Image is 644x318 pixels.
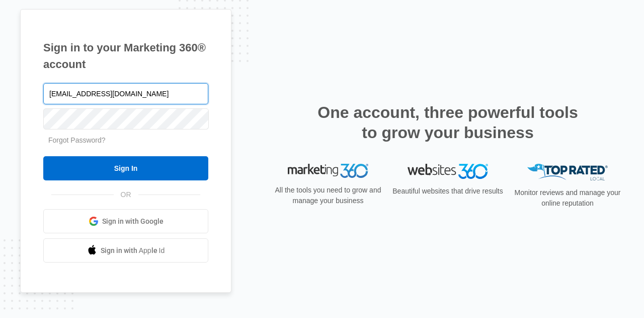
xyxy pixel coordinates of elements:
[43,238,208,263] a: Sign in with Apple Id
[288,164,368,178] img: Marketing 360
[102,216,164,227] span: Sign in with Google
[408,164,488,178] img: Websites 360
[48,136,106,144] a: Forgot Password?
[314,102,581,143] h2: One account, three powerful tools to grow your business
[101,245,165,256] span: Sign in with Apple Id
[272,185,384,206] p: All the tools you need to grow and manage your business
[43,83,208,104] input: Email
[527,164,608,180] img: Top Rated Local
[43,39,208,73] h1: Sign in to your Marketing 360® account
[43,156,208,180] input: Sign In
[391,186,504,197] p: Beautiful websites that drive results
[114,189,138,200] span: OR
[43,209,208,233] a: Sign in with Google
[511,187,624,209] p: Monitor reviews and manage your online reputation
